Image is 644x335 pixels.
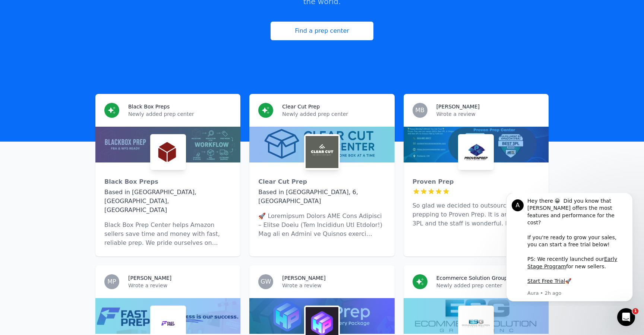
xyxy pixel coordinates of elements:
[258,212,385,238] p: 🚀 Loremipsum Dolors AME Cons Adipisci – Elitse Doeiu (Tem Incididun Utl Etdolor!) Mag ali en Admi...
[415,107,424,113] span: MB
[271,22,373,40] a: Find a prep center
[282,103,320,110] h3: Clear Cut Prep
[32,97,132,104] p: Message from Aura, sent 2h ago
[436,282,540,289] p: Newly added prep center
[32,4,132,96] div: Message content
[107,279,116,285] span: MP
[282,274,325,282] h3: [PERSON_NAME]
[413,201,540,228] p: So glad we decided to outsource our prepping to Proven Prep. It is an amazing 3PL and the staff i...
[282,110,385,118] p: Newly added prep center
[495,193,644,306] iframe: Intercom notifications message
[128,282,231,289] p: Wrote a review
[632,308,638,314] span: 1
[128,103,170,110] h3: Black Box Preps
[436,274,519,282] h3: Ecommerce Solution Group Inc.
[152,136,184,168] img: Black Box Preps
[32,85,70,91] a: Start Free Trial
[128,274,171,282] h3: [PERSON_NAME]
[104,221,231,247] p: Black Box Prep Center helps Amazon sellers save time and money with fast, reliable prep. We pride...
[460,136,492,168] img: Proven Prep
[249,94,394,256] a: Clear Cut PrepNewly added prep centerClear Cut PrepClear Cut PrepBased in [GEOGRAPHIC_DATA], 6, [...
[436,110,540,118] p: Wrote a review
[436,103,480,110] h3: [PERSON_NAME]
[95,94,240,256] a: Black Box PrepsNewly added prep centerBlack Box PrepsBlack Box PrepsBased in [GEOGRAPHIC_DATA], [...
[104,188,231,215] div: Based in [GEOGRAPHIC_DATA], [GEOGRAPHIC_DATA], [GEOGRAPHIC_DATA]
[17,6,29,18] div: Profile image for Aura
[404,94,549,256] a: MB[PERSON_NAME]Wrote a reviewProven PrepProven PrepSo glad we decided to outsource our prepping t...
[258,188,385,206] div: Based in [GEOGRAPHIC_DATA], 6, [GEOGRAPHIC_DATA]
[413,177,540,186] div: Proven Prep
[258,177,385,186] div: Clear Cut Prep
[306,136,338,168] img: Clear Cut Prep
[70,85,76,91] b: 🚀
[282,282,385,289] p: Wrote a review
[104,177,231,186] div: Black Box Preps
[128,110,231,118] p: Newly added prep center
[617,308,635,326] iframe: Intercom live chat
[32,4,132,92] div: Hey there 😀 Did you know that [PERSON_NAME] offers the most features and performance for the cost...
[261,279,271,285] span: GW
